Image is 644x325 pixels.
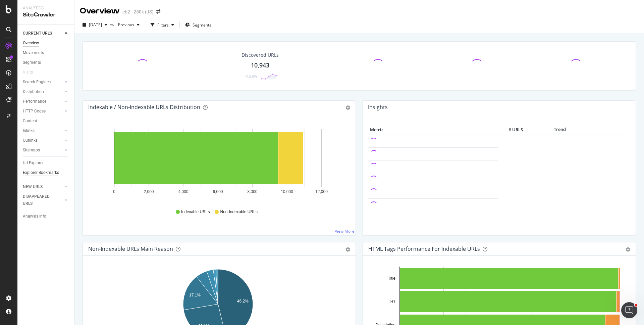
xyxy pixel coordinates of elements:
a: Outlinks [23,137,63,144]
div: SiteCrawler [23,11,69,19]
th: # URLS [498,125,525,135]
a: Inlinks [23,127,63,134]
div: Overview [23,40,39,47]
div: Sitemaps [23,147,40,154]
button: Filters [148,19,177,30]
text: 46.2% [237,299,249,304]
div: Analytics [23,5,69,11]
text: 4,000 [178,189,188,194]
a: Movements [23,49,69,56]
div: Overview [80,5,120,17]
div: Visits [23,69,33,76]
div: Distribution [23,88,44,95]
text: 8,000 [247,189,257,194]
text: 6,000 [213,189,223,194]
div: NEW URLS [23,183,43,190]
a: Performance [23,98,63,105]
a: Search Engines [23,79,63,86]
div: HTML Tags Performance for Indexable URLs [368,245,480,252]
span: vs [110,21,115,27]
text: 2,000 [144,189,154,194]
div: CURRENT URLS [23,30,52,37]
div: Filters [157,22,169,28]
iframe: Intercom live chat [621,302,637,318]
div: Outlinks [23,137,38,144]
text: 12,000 [315,189,328,194]
div: Indexable / Non-Indexable URLs Distribution [88,104,200,110]
div: gear [345,105,350,110]
div: DISAPPEARED URLS [23,193,57,207]
div: Analysis Info [23,213,46,220]
a: Explorer Bookmarks [23,169,69,176]
div: Discovered URLs [241,52,279,58]
a: Sitemaps [23,147,63,154]
div: gear [626,247,630,252]
text: H1 [390,299,396,304]
a: DISAPPEARED URLS [23,193,63,207]
h4: Insights [368,103,388,112]
a: Distribution [23,88,63,95]
a: Analysis Info [23,213,69,220]
div: Inlinks [23,127,35,134]
a: Overview [23,40,69,47]
button: Segments [182,19,214,30]
span: Previous [115,22,134,28]
div: arrow-right-arrow-left [156,9,160,14]
button: Previous [115,19,142,30]
div: Performance [23,98,46,105]
a: Segments [23,59,69,66]
div: HTTP Codes [23,108,46,115]
div: Content [23,118,37,125]
a: Url Explorer [23,159,69,167]
a: NEW URLS [23,183,63,190]
a: Content [23,118,69,125]
div: Non-Indexable URLs Main Reason [88,245,173,252]
div: Explorer Bookmarks [23,169,59,176]
svg: A chart. [88,125,348,203]
text: Title [388,276,396,281]
a: HTTP Codes [23,108,63,115]
div: Url Explorer [23,159,44,167]
a: View More [335,228,355,234]
div: 10,943 [251,61,269,70]
span: Indexable URLs [181,209,210,215]
div: -1.83% [245,74,257,79]
a: Visits [23,69,40,76]
text: 10,000 [281,189,293,194]
div: Segments [23,59,41,66]
text: 17.1% [189,293,201,297]
div: Movements [23,49,44,56]
div: cb2 - 250k (JS) [122,8,154,15]
th: Trend [525,125,595,135]
span: Non-Indexable URLs [220,209,257,215]
button: [DATE] [80,19,110,30]
span: Segments [193,22,211,28]
span: 2025 Oct. 6th [89,22,102,28]
a: CURRENT URLS [23,30,63,37]
th: Metric [368,125,498,135]
div: Search Engines [23,79,51,86]
div: gear [345,247,350,252]
text: 0 [113,189,115,194]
